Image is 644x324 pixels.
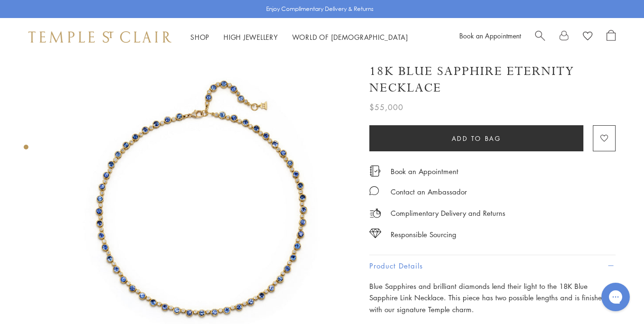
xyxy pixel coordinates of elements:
[607,30,616,44] a: Open Shopping Bag
[266,4,374,14] p: Enjoy Complimentary Delivery & Returns
[391,207,505,219] p: Complimentary Delivery and Returns
[28,31,171,43] img: Temple St. Clair
[535,30,545,44] a: Search
[369,101,403,113] span: $55,000
[369,63,616,96] h1: 18K Blue Sapphire Eternity Necklace
[583,30,592,44] a: View Wishlist
[369,186,379,195] img: MessageIcon-01_2.svg
[452,133,501,144] span: Add to bag
[459,31,521,40] a: Book an Appointment
[190,31,408,43] nav: Main navigation
[369,255,616,277] button: Product Details
[292,32,408,42] a: World of [DEMOGRAPHIC_DATA]World of [DEMOGRAPHIC_DATA]
[391,186,467,198] div: Contact an Ambassador
[24,142,28,157] div: Product gallery navigation
[369,229,381,238] img: icon_sourcing.svg
[391,166,458,176] a: Book an Appointment
[190,32,209,42] a: ShopShop
[597,279,635,315] iframe: Gorgias live chat messenger
[224,32,278,42] a: High JewelleryHigh Jewellery
[369,281,606,315] span: Blue Sapphires and brilliant diamonds lend their light to the 18K Blue Sapphire Link Necklace. Th...
[391,229,456,241] div: Responsible Sourcing
[369,125,583,151] button: Add to bag
[369,207,381,219] img: icon_delivery.svg
[369,166,381,176] img: icon_appointment.svg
